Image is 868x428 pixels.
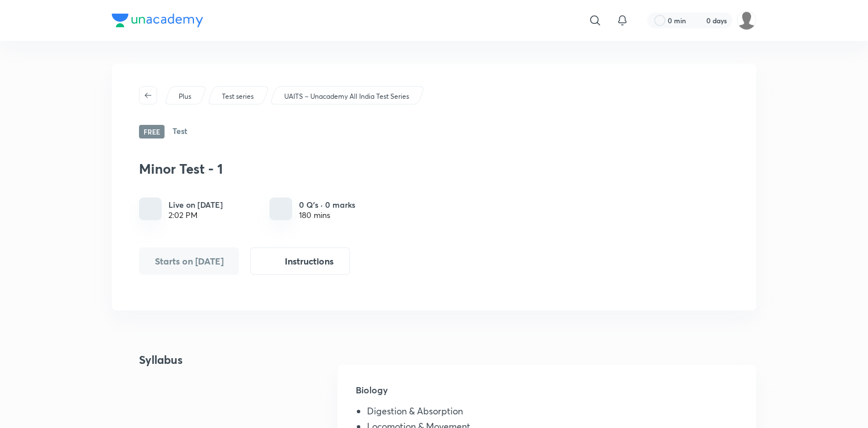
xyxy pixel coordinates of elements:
img: default [525,139,729,286]
h6: Test [172,125,187,139]
img: streak [693,15,704,26]
li: Digestion & Absorption [367,406,738,421]
button: Starts on Oct 5 [139,247,239,275]
img: Company Logo [112,14,203,27]
a: UAITS – Unacademy All India Test Series [283,91,411,102]
h6: Live on [DATE] [168,199,223,211]
p: Test series [222,91,254,102]
img: instruction [267,254,280,268]
a: Plus [177,91,193,102]
h5: Biology [356,383,738,406]
a: Test series [220,91,256,102]
p: Plus [179,91,191,102]
img: timing [145,203,156,215]
h3: Minor Test - 1 [139,161,519,177]
div: 2:02 PM [168,211,223,220]
span: Free [139,125,165,139]
p: UAITS – Unacademy All India Test Series [284,91,409,102]
h6: 0 Q’s · 0 marks [299,199,355,211]
div: 180 mins [299,211,355,220]
img: dinesh [737,11,756,30]
img: quiz info [274,202,288,216]
button: Instructions [250,247,350,275]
